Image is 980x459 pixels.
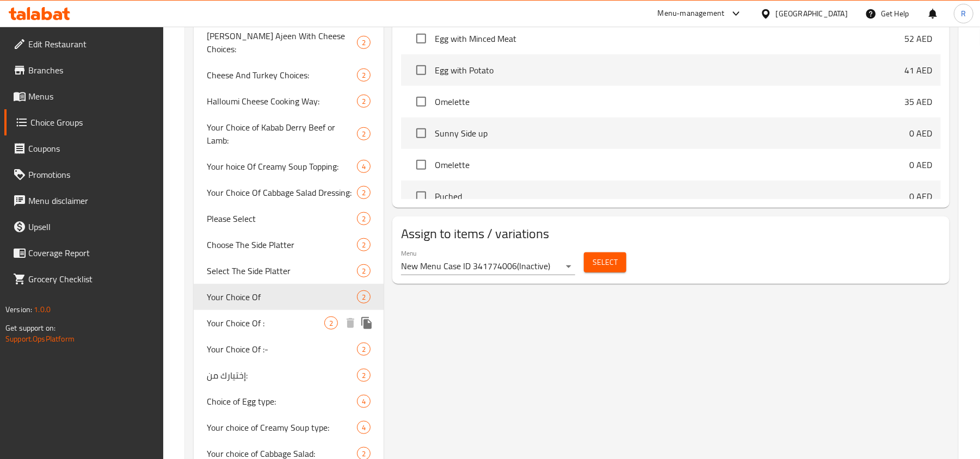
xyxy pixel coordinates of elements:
[4,266,164,292] a: Grocery Checklist
[357,421,371,434] div: Choices
[357,395,371,408] div: Choices
[410,90,433,113] span: Select choice
[207,317,324,330] span: Your Choice Of :
[5,332,75,346] a: Support.OpsPlatform
[357,343,371,356] div: Choices
[194,310,384,336] div: Your Choice Of :2deleteduplicate
[357,95,371,108] div: Choices
[357,186,371,199] div: Choices
[358,162,370,172] span: 4
[435,32,904,45] span: Egg with Minced Meat
[4,214,164,240] a: Upsell
[28,246,155,259] span: Coverage Report
[410,153,433,176] span: Select choice
[358,214,370,224] span: 2
[28,272,155,286] span: Grocery Checklist
[194,336,384,362] div: Your Choice Of :-2
[194,414,384,441] div: Your choice of Creamy Soup type:4
[207,95,357,108] span: Halloumi Cheese Cooking Way:
[4,188,164,214] a: Menu disclaimer
[194,258,384,284] div: Select The Side Platter2
[358,38,370,48] span: 2
[357,127,371,140] div: Choices
[207,369,357,382] span: إختيارك من:
[207,160,357,173] span: Your hoice Of Creamy Soup Topping:
[207,343,357,356] span: Your Choice Of :-
[194,62,384,88] div: Cheese And Turkey Choices:2
[207,290,357,303] span: Your Choice Of
[435,64,904,77] span: Egg with Potato
[410,27,433,50] span: Select choice
[410,59,433,82] span: Select choice
[359,315,375,331] button: duplicate
[909,158,932,171] p: 0 AED
[358,240,370,250] span: 2
[357,160,371,173] div: Choices
[357,69,371,82] div: Choices
[194,88,384,114] div: Halloumi Cheese Cooking Way:2
[28,194,155,207] span: Menu disclaimer
[435,158,909,171] span: Omelette
[207,186,357,199] span: Your Choice Of Cabbage Salad Dressing:
[207,29,357,55] span: [PERSON_NAME] Ajeen With Cheese Choices:
[207,395,357,408] span: Choice of Egg type:
[357,290,371,303] div: Choices
[28,64,155,77] span: Branches
[358,96,370,107] span: 2
[961,8,966,20] span: R
[357,369,371,382] div: Choices
[358,370,370,381] span: 2
[401,250,417,257] label: Menu
[28,142,155,155] span: Coupons
[207,121,357,147] span: Your Choice of Kabab Derry Beef or Lamb:
[207,264,357,277] span: Select The Side Platter
[325,318,337,328] span: 2
[776,8,848,20] div: [GEOGRAPHIC_DATA]
[194,388,384,414] div: Choice of Egg type:4
[904,32,932,45] p: 52 AED
[194,206,384,232] div: Please Select2
[410,185,433,208] span: Select choice
[4,109,164,135] a: Choice Groups
[401,225,941,243] h2: Assign to items / variations
[358,344,370,355] span: 2
[435,190,909,203] span: Puched
[194,284,384,310] div: Your Choice Of2
[410,122,433,145] span: Select choice
[4,135,164,162] a: Coupons
[34,302,51,317] span: 1.0.0
[358,129,370,139] span: 2
[358,449,370,459] span: 2
[207,212,357,225] span: Please Select
[194,114,384,153] div: Your Choice of Kabab Derry Beef or Lamb:2
[4,240,164,266] a: Coverage Report
[28,38,155,51] span: Edit Restaurant
[194,179,384,206] div: Your Choice Of Cabbage Salad Dressing:2
[357,212,371,225] div: Choices
[658,7,725,20] div: Menu-management
[909,127,932,140] p: 0 AED
[358,396,370,407] span: 4
[194,23,384,62] div: [PERSON_NAME] Ajeen With Cheese Choices:2
[207,238,357,251] span: Choose The Side Platter
[358,188,370,198] span: 2
[904,64,932,77] p: 41 AED
[358,292,370,302] span: 2
[593,256,618,269] span: Select
[909,190,932,203] p: 0 AED
[28,168,155,181] span: Promotions
[357,238,371,251] div: Choices
[435,95,904,108] span: Omelette
[4,31,164,57] a: Edit Restaurant
[904,95,932,108] p: 35 AED
[194,362,384,388] div: إختيارك من:2
[358,423,370,433] span: 4
[324,317,338,330] div: Choices
[28,90,155,103] span: Menus
[342,315,359,331] button: delete
[357,36,371,49] div: Choices
[30,116,155,129] span: Choice Groups
[358,266,370,276] span: 2
[207,421,357,434] span: Your choice of Creamy Soup type:
[4,83,164,109] a: Menus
